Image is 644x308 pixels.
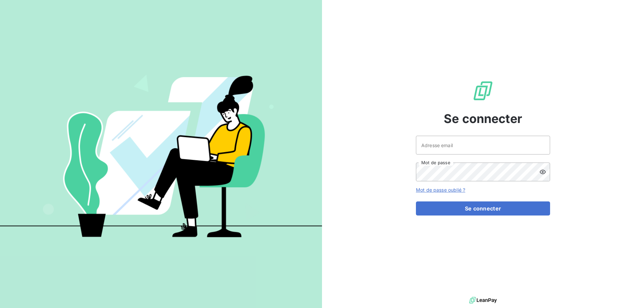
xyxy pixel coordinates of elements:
[469,295,497,305] img: logo
[472,80,494,102] img: Logo LeanPay
[416,201,550,215] button: Se connecter
[444,110,522,128] span: Se connecter
[416,187,465,193] a: Mot de passe oublié ?
[416,136,550,155] input: placeholder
